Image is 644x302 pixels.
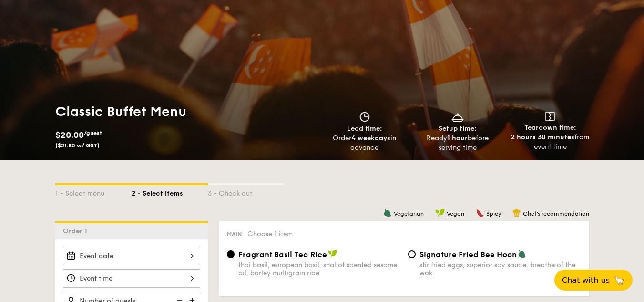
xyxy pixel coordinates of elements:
[358,112,372,122] img: icon-clock.2db775ea.svg
[383,208,392,217] img: icon-vegetarian.fe4039eb.svg
[132,185,208,198] div: 2 - Select items
[512,208,521,217] img: icon-chef-hat.a58ddaea.svg
[84,130,102,136] span: /guest
[447,134,468,142] strong: 1 hour
[227,250,235,258] input: Fragrant Basil Tea Ricethai basil, european basil, shallot scented sesame oil, barley multigrain ...
[518,250,526,258] img: icon-vegetarian.fe4039eb.svg
[55,130,84,140] span: $20.00
[351,134,390,142] strong: 4 weekdays
[328,250,337,258] img: icon-vegan.f8ff3823.svg
[55,103,318,120] h1: Classic Buffet Menu
[55,185,132,198] div: 1 - Select menu
[447,210,464,217] span: Vegan
[238,250,327,259] span: Fragrant Basil Tea Rice
[524,124,576,132] span: Teardown time:
[508,133,593,152] div: from event time
[247,230,293,238] span: Choose 1 item
[208,185,284,198] div: 3 - Check out
[63,269,200,288] input: Event time
[415,134,500,153] div: Ready before serving time
[238,261,400,277] div: thai basil, european basil, shallot scented sesame oil, barley multigrain rice
[63,227,91,235] span: Order 1
[63,247,200,265] input: Event date
[322,134,408,153] div: Order in advance
[450,112,465,122] img: icon-dish.430c3a2e.svg
[419,261,582,277] div: stir fried eggs, superior soy sauce, breathe of the wok
[408,250,416,258] input: Signature Fried Bee Hoonstir fried eggs, superior soy sauce, breathe of the wok
[435,208,445,217] img: icon-vegan.f8ff3823.svg
[419,250,517,259] span: Signature Fried Bee Hoon
[476,208,484,217] img: icon-spicy.37a8142b.svg
[545,112,555,121] img: icon-teardown.65201eee.svg
[613,275,625,286] span: 🦙
[439,125,477,133] span: Setup time:
[554,270,633,291] button: Chat with us🦙
[55,142,100,149] span: ($21.80 w/ GST)
[394,210,424,217] span: Vegetarian
[227,231,242,238] span: Main
[347,125,382,133] span: Lead time:
[523,210,589,217] span: Chef's recommendation
[562,276,610,285] span: Chat with us
[486,210,501,217] span: Spicy
[511,133,574,141] strong: 2 hours 30 minutes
